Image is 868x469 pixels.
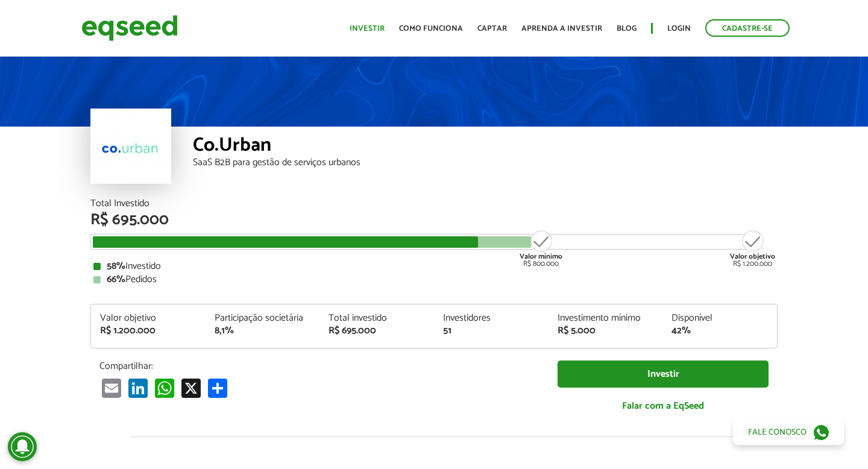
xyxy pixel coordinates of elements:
[399,25,463,33] a: Como funciona
[93,262,775,271] div: Investido
[90,199,778,209] div: Total Investido
[107,271,125,288] strong: 66%
[193,136,778,158] div: Co.Urban
[521,25,602,33] a: Aprenda a investir
[667,25,691,33] a: Login
[81,12,178,44] img: EqSeed
[99,378,124,398] a: Email
[100,326,197,336] div: R$ 1.200.000
[206,378,230,398] a: Share
[179,378,203,398] a: X
[730,229,775,268] div: R$ 1.200.000
[153,378,177,398] a: WhatsApp
[558,360,769,388] a: Investir
[477,25,507,33] a: Captar
[705,19,790,37] a: Cadastre-se
[520,251,562,262] strong: Valor mínimo
[617,25,637,33] a: Blog
[99,360,539,372] p: Compartilhar:
[100,313,197,323] div: Valor objetivo
[558,313,654,323] div: Investimento mínimo
[215,326,311,336] div: 8,1%
[558,394,769,418] a: Falar com a EqSeed
[443,313,539,323] div: Investidores
[730,251,775,262] strong: Valor objetivo
[733,420,844,445] a: Fale conosco
[93,275,775,285] div: Pedidos
[350,25,385,33] a: Investir
[558,326,654,336] div: R$ 5.000
[671,326,768,336] div: 42%
[90,212,778,228] div: R$ 695.000
[126,378,150,398] a: LinkedIn
[329,313,425,323] div: Total investido
[329,326,425,336] div: R$ 695.000
[671,313,768,323] div: Disponível
[107,258,125,274] strong: 58%
[443,326,539,336] div: 51
[193,158,778,168] div: SaaS B2B para gestão de serviços urbanos
[215,313,311,323] div: Participação societária
[518,229,564,268] div: R$ 800.000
